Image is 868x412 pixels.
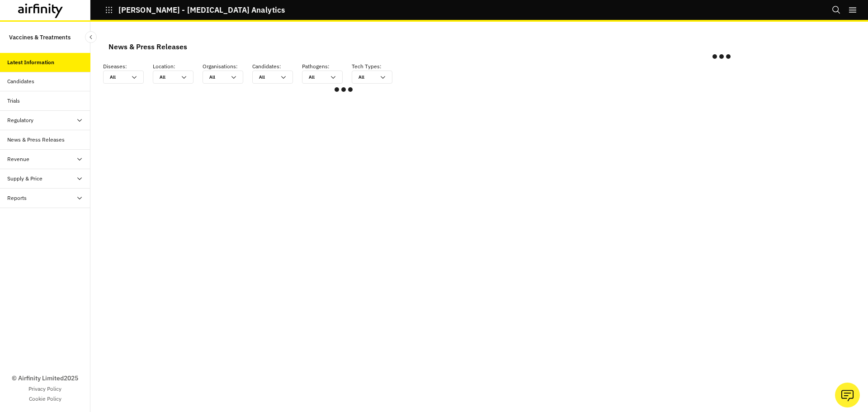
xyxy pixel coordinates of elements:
p: Location : [153,62,203,71]
div: Candidates [7,77,34,85]
div: Supply & Price [7,175,42,183]
button: Ask our analysts [835,383,860,407]
div: Latest Information [7,58,54,66]
div: Trials [7,97,20,105]
p: [PERSON_NAME] - [MEDICAL_DATA] Analytics [118,6,285,14]
button: Close Sidebar [85,31,97,43]
div: News & Press Releases [7,136,65,144]
p: Candidates : [252,62,302,71]
p: Diseases : [103,62,153,71]
a: Cookie Policy [29,395,61,403]
a: Privacy Policy [28,385,61,393]
button: Search [832,2,841,18]
div: Regulatory [7,116,33,124]
p: Vaccines & Treatments [9,29,71,46]
div: News & Press Releases [108,40,187,53]
button: [PERSON_NAME] - [MEDICAL_DATA] Analytics [105,2,285,18]
p: Pathogens : [302,62,352,71]
div: Revenue [7,155,29,163]
div: Reports [7,194,27,202]
p: Organisations : [203,62,252,71]
p: Tech Types : [352,62,401,71]
p: © Airfinity Limited 2025 [12,374,78,383]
